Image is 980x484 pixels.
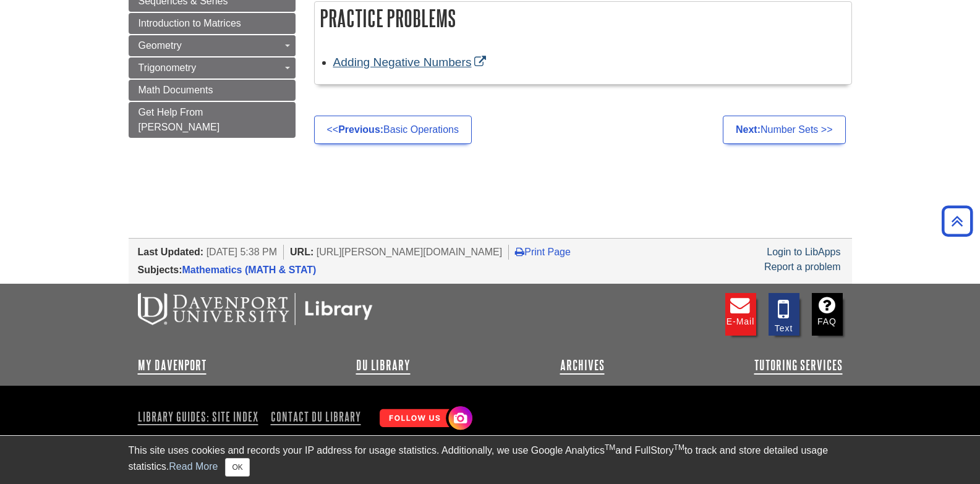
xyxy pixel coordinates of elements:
a: Contact DU Library [266,406,366,427]
strong: Previous: [338,124,383,135]
span: Introduction to Matrices [138,18,241,28]
a: Next:Number Sets >> [723,116,846,144]
a: Login to LibApps [767,247,840,257]
span: Get Help From [PERSON_NAME] [138,107,220,132]
a: Print Page [515,247,571,257]
div: This site uses cookies and records your IP address for usage statistics. Additionally, we use Goo... [129,443,852,477]
a: Report a problem [764,261,841,272]
img: DU Libraries [138,293,373,325]
a: My Davenport [138,358,207,373]
span: URL: [290,247,313,257]
a: Link opens in new window [333,56,490,69]
span: Trigonometry [138,62,197,73]
a: Geometry [129,35,296,56]
sup: TM [674,443,684,452]
strong: Next: [736,124,761,135]
span: Math Documents [138,85,213,95]
a: Get Help From [PERSON_NAME] [129,102,296,138]
sup: TM [605,443,615,452]
span: Last Updated: [138,247,204,257]
span: [URL][PERSON_NAME][DOMAIN_NAME] [317,247,503,257]
a: Introduction to Matrices [129,13,296,34]
span: [DATE] 5:38 PM [207,247,277,257]
a: Trigonometry [129,57,296,79]
a: Mathematics (MATH & STAT) [182,265,317,275]
a: Text [769,293,799,336]
button: Close [225,458,249,477]
a: Math Documents [129,80,296,101]
a: Archives [560,358,605,373]
a: Back to Top [937,213,977,229]
h2: Practice Problems [315,2,851,35]
a: E-mail [725,293,756,336]
img: Follow Us! Instagram [373,401,475,436]
a: DU Library [356,358,411,373]
a: <<Previous:Basic Operations [314,116,472,144]
a: Library Guides: Site Index [138,406,263,427]
span: Subjects: [138,265,182,275]
span: Geometry [138,40,182,51]
a: FAQ [812,293,843,336]
a: Tutoring Services [754,358,843,373]
i: Print Page [515,247,524,257]
a: Read More [169,461,218,472]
